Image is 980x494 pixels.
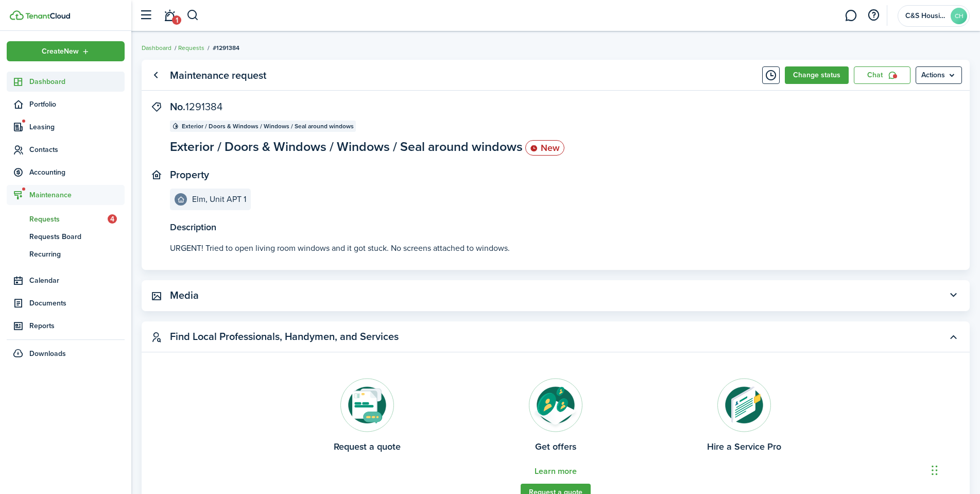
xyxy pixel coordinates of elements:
a: Requests [178,43,204,53]
p: Hire a Service Pro [707,440,781,454]
span: Requests [29,214,108,225]
span: Recurring [29,249,125,260]
span: Accounting [29,167,125,178]
div: Drag [932,455,938,486]
span: 1 [172,15,181,25]
button: Toggle accordion [944,328,962,346]
e-details-info-title: Elm, Unit APT 1 [192,195,246,204]
span: Portfolio [29,99,125,110]
span: Exterior / Doors & Windows / Windows / Seal around windows [182,122,354,131]
button: Open resource center [865,7,882,24]
button: Toggle accordion [944,287,962,304]
button: Change status [785,66,849,84]
span: Requests Board [29,231,125,242]
iframe: Chat Widget [929,445,980,494]
span: Calendar [29,275,125,286]
panel-main-title: Maintenance request [170,70,266,81]
span: Documents [29,298,125,309]
span: Create New [42,48,79,55]
status: New [525,140,564,156]
span: 1291384 [185,99,222,114]
a: Dashboard [7,72,125,92]
panel-main-title: Find Local Professionals, Handymen, and Services [170,331,399,343]
a: Notifications [160,3,179,29]
span: Leasing [29,122,125,132]
img: Hire a Service Pro [717,378,771,432]
avatar-text: CH [951,8,967,24]
button: Actions [916,66,962,84]
span: Reports [29,320,125,331]
img: Get offers [528,378,582,432]
a: Learn more [535,467,577,476]
panel-main-title: Media [170,289,199,301]
img: Request a quote [340,378,394,432]
a: Reports [7,316,125,336]
span: #1291384 [213,43,239,53]
span: Contacts [29,144,125,155]
panel-main-title: Property [170,169,209,181]
button: Open menu [7,41,125,61]
a: Requests4 [7,210,125,228]
span: 4 [108,214,117,224]
a: Requests Board [7,228,125,245]
button: Open sidebar [136,6,156,25]
a: Dashboard [142,43,171,53]
span: Maintenance [29,190,125,200]
button: Search [186,7,199,24]
panel-main-title: No. [170,101,222,113]
a: Messaging [841,3,861,29]
img: TenantCloud [25,13,70,19]
panel-main-title: Description [170,220,941,234]
a: Go back [147,66,164,84]
img: TenantCloud [10,10,24,20]
span: Dashboard [29,76,125,87]
p: URGENT! Tried to open living room windows and it got stuck. No screens attached to windows. [170,242,941,254]
a: Recurring [7,245,125,263]
span: C&S Housing [905,12,947,20]
a: Chat [854,66,910,84]
panel-main-description: Exterior / Doors & Windows / Windows / Seal around windows [170,137,564,157]
span: Downloads [29,348,66,359]
button: Timeline [762,66,780,84]
p: Request a quote [334,440,401,454]
p: Get offers [535,440,576,454]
